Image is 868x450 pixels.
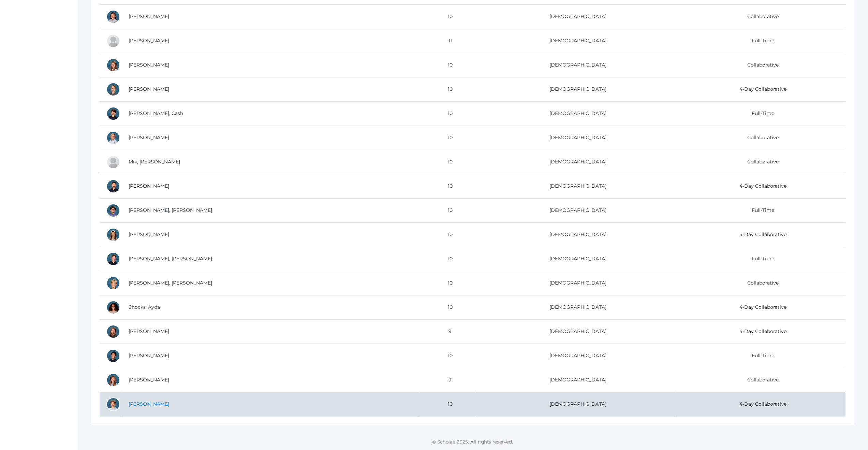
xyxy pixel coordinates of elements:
[129,231,169,237] a: [PERSON_NAME]
[475,295,676,319] td: [DEMOGRAPHIC_DATA]
[106,34,120,48] div: Wyatt Ferris
[420,271,475,295] td: 10
[475,4,676,29] td: [DEMOGRAPHIC_DATA]
[129,328,169,334] a: [PERSON_NAME]
[106,373,120,387] div: Arielle White
[475,344,676,368] td: [DEMOGRAPHIC_DATA]
[420,29,475,53] td: 11
[475,126,676,150] td: [DEMOGRAPHIC_DATA]
[475,392,676,416] td: [DEMOGRAPHIC_DATA]
[475,29,676,53] td: [DEMOGRAPHIC_DATA]
[420,77,475,101] td: 10
[676,150,845,174] td: Collaborative
[129,280,212,286] a: [PERSON_NAME], [PERSON_NAME]
[129,256,212,262] a: [PERSON_NAME], [PERSON_NAME]
[106,58,120,72] div: Louisa Hamilton
[106,131,120,145] div: Peter Laubacher
[420,344,475,368] td: 10
[420,101,475,126] td: 10
[475,150,676,174] td: [DEMOGRAPHIC_DATA]
[475,174,676,198] td: [DEMOGRAPHIC_DATA]
[676,222,845,247] td: 4-Day Collaborative
[676,319,845,344] td: 4-Day Collaborative
[475,198,676,222] td: [DEMOGRAPHIC_DATA]
[475,368,676,392] td: [DEMOGRAPHIC_DATA]
[676,344,845,368] td: Full-Time
[129,38,169,44] a: [PERSON_NAME]
[676,247,845,271] td: Full-Time
[129,86,169,92] a: [PERSON_NAME]
[106,107,120,120] div: Cash Kilian
[106,228,120,242] div: Reagan Reynolds
[475,271,676,295] td: [DEMOGRAPHIC_DATA]
[106,397,120,411] div: Zade Wilson
[129,183,169,189] a: [PERSON_NAME]
[420,319,475,344] td: 9
[676,295,845,319] td: 4-Day Collaborative
[475,53,676,77] td: [DEMOGRAPHIC_DATA]
[106,155,120,169] div: Hadley Mik
[129,352,169,359] a: [PERSON_NAME]
[420,174,475,198] td: 10
[106,10,120,24] div: Esperanza Ewing
[106,204,120,217] div: Hudson Purser
[475,77,676,101] td: [DEMOGRAPHIC_DATA]
[676,174,845,198] td: 4-Day Collaborative
[676,198,845,222] td: Full-Time
[420,392,475,416] td: 10
[676,101,845,126] td: Full-Time
[420,4,475,29] td: 10
[475,247,676,271] td: [DEMOGRAPHIC_DATA]
[106,83,120,96] div: Grant Hein
[129,304,160,310] a: Shocks, Ayda
[420,295,475,319] td: 10
[676,368,845,392] td: Collaborative
[106,252,120,266] div: Ryder Roberts
[129,134,169,141] a: [PERSON_NAME]
[676,126,845,150] td: Collaborative
[420,198,475,222] td: 10
[106,276,120,290] div: Levi Sergey
[676,271,845,295] td: Collaborative
[106,325,120,338] div: Ayla Smith
[420,126,475,150] td: 10
[420,247,475,271] td: 10
[77,438,868,445] p: © Scholae 2025. All rights reserved.
[129,62,169,68] a: [PERSON_NAME]
[676,77,845,101] td: 4-Day Collaborative
[106,301,120,314] div: Ayda Shocks
[420,222,475,247] td: 10
[676,29,845,53] td: Full-Time
[420,150,475,174] td: 10
[475,222,676,247] td: [DEMOGRAPHIC_DATA]
[129,13,169,19] a: [PERSON_NAME]
[676,4,845,29] td: Collaborative
[129,377,169,383] a: [PERSON_NAME]
[106,349,120,363] div: Matteo Soratorio
[420,53,475,77] td: 10
[676,392,845,416] td: 4-Day Collaborative
[106,179,120,193] div: Aiden Oceguera
[420,368,475,392] td: 9
[676,53,845,77] td: Collaborative
[129,401,169,407] a: [PERSON_NAME]
[475,319,676,344] td: [DEMOGRAPHIC_DATA]
[129,159,180,165] a: Mik, [PERSON_NAME]
[475,101,676,126] td: [DEMOGRAPHIC_DATA]
[129,110,183,116] a: [PERSON_NAME], Cash
[129,207,212,213] a: [PERSON_NAME], [PERSON_NAME]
